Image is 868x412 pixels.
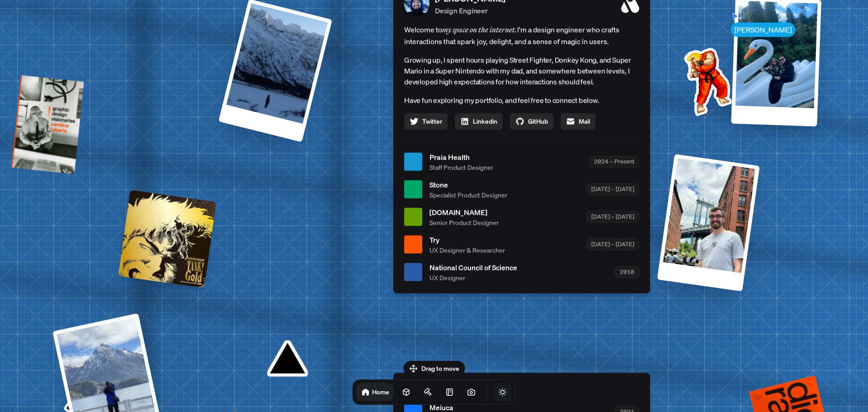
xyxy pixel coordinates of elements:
[429,190,507,199] span: Specialist Product Designer
[589,156,639,167] div: 2024 – Present
[528,117,548,126] span: GitHub
[357,383,394,401] a: Home
[429,162,493,172] span: Staff Product Designer
[579,117,590,126] span: Mail
[429,262,517,273] span: National Council of Science
[586,211,639,223] div: [DATE] – [DATE]
[429,245,505,255] span: UX Designer & Researcher
[429,179,507,190] span: Stone
[422,117,442,126] span: Twitter
[429,273,517,282] span: UX Designer
[660,34,752,125] img: Profile example
[404,54,639,87] p: Growing up, I spent hours playing Street Fighter, Donkey Kong, and Super Mario in a Super Nintend...
[586,184,639,195] div: [DATE] – [DATE]
[455,113,503,129] a: Linkedin
[429,234,505,245] span: Try
[404,94,639,106] p: Have fun exploring my portfolio, and feel free to connect below.
[429,152,493,162] span: Praia Health
[442,25,517,34] em: my space on the internet.
[561,113,595,129] a: Mail
[586,239,639,250] div: [DATE] – [DATE]
[510,113,553,129] a: GitHub
[473,117,497,126] span: Linkedin
[429,218,499,227] span: Senior Product Designer
[404,113,448,129] a: Twitter
[494,383,512,401] button: Toggle Theme
[404,24,639,47] span: Welcome to I'm a design engineer who crafts interactions that spark joy, delight, and a sense of ...
[372,388,389,396] h1: Home
[615,266,639,278] div: 2018
[435,5,505,16] p: Design Engineer
[429,207,499,218] span: [DOMAIN_NAME]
